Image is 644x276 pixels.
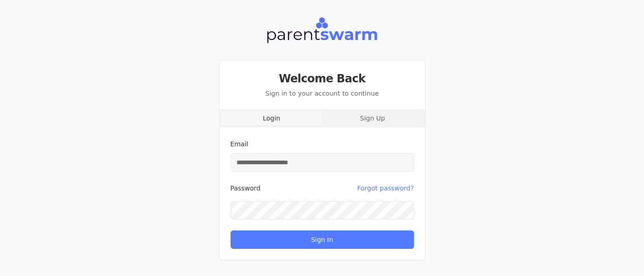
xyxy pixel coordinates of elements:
[221,111,322,126] button: Login
[230,71,414,86] h3: Welcome Back
[230,185,260,191] label: Password
[266,16,378,45] img: Parentswarm
[230,230,414,249] button: Sign In
[230,89,414,98] p: Sign in to your account to continue
[230,140,248,148] label: Email
[357,179,414,197] button: Forgot password?
[322,111,423,126] button: Sign Up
